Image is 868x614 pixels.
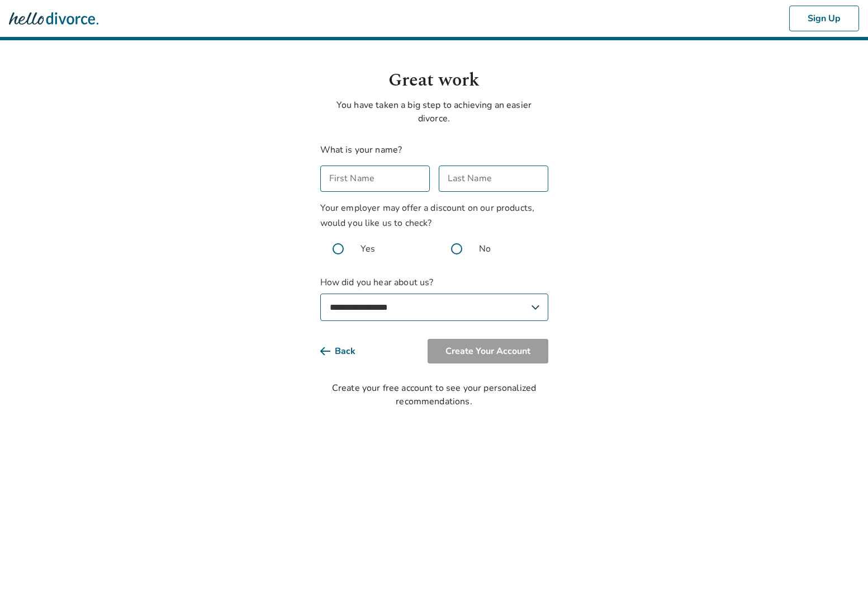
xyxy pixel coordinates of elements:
[320,339,373,363] button: Back
[320,144,402,156] label: What is your name?
[320,294,548,321] select: How did you hear about us?
[320,276,548,321] label: How did you hear about us?
[320,202,535,229] span: Your employer may offer a discount on our products, would you like us to check?
[9,7,98,30] img: Hello Divorce Logo
[320,381,548,408] div: Create your free account to see your personalized recommendations.
[812,560,868,614] iframe: Chat Widget
[428,339,548,363] button: Create Your Account
[789,6,859,31] button: Sign Up
[361,242,375,256] span: Yes
[320,67,548,94] h1: Great work
[320,98,548,125] p: You have taken a big step to achieving an easier divorce.
[479,242,491,256] span: No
